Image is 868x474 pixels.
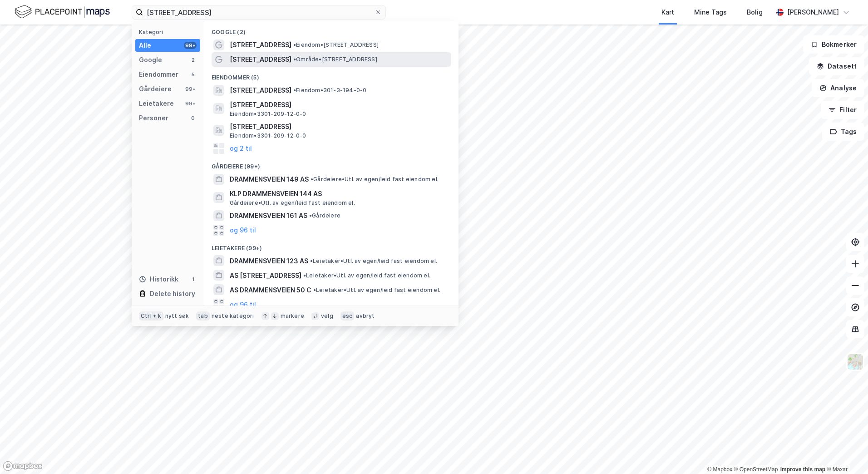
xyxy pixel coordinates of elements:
[293,56,377,63] span: Område • [STREET_ADDRESS]
[707,466,732,473] a: Mapbox
[139,98,174,109] div: Leietakere
[303,272,306,279] span: •
[230,54,291,65] span: [STREET_ADDRESS]
[189,276,197,283] div: 1
[230,270,301,281] span: AS [STREET_ADDRESS]
[230,299,256,310] button: og 96 til
[230,99,448,110] span: [STREET_ADDRESS]
[812,79,864,97] button: Analyse
[204,156,459,172] div: Gårdeiere (99+)
[204,21,459,38] div: Google (2)
[139,29,200,35] div: Kategori
[139,84,172,94] div: Gårdeiere
[293,87,296,94] span: •
[204,237,459,254] div: Leietakere (99+)
[139,40,151,51] div: Alle
[212,312,254,320] div: neste kategori
[303,272,430,279] span: Leietaker • Utl. av egen/leid fast eiendom el.
[661,7,674,18] div: Kart
[309,212,340,219] span: Gårdeiere
[15,4,110,20] img: logo.f888ab2527a4732fd821a326f86c7f29.svg
[293,41,296,48] span: •
[310,257,437,265] span: Leietaker • Utl. av egen/leid fast eiendom el.
[281,312,304,320] div: markere
[189,56,197,64] div: 2
[823,430,868,474] div: Kontrollprogram for chat
[694,7,727,18] div: Mine Tags
[230,39,291,50] span: [STREET_ADDRESS]
[310,257,313,264] span: •
[230,188,448,199] span: KLP DRAMMENSVEIEN 144 AS
[230,225,256,236] button: og 96 til
[340,311,355,321] div: esc
[143,5,375,19] input: Søk på adresse, matrikkel, gårdeiere, leietakere eller personer
[293,87,366,94] span: Eiendom • 301-3-194-0-0
[139,54,162,65] div: Google
[189,71,197,78] div: 5
[184,42,197,49] div: 99+
[803,35,864,54] button: Bokmerker
[165,312,189,320] div: nytt søk
[356,312,375,320] div: avbryt
[822,123,864,141] button: Tags
[311,176,313,183] span: •
[293,41,379,49] span: Eiendom • [STREET_ADDRESS]
[230,143,252,154] button: og 2 til
[3,461,43,471] a: Mapbox homepage
[847,353,864,370] img: Z
[230,210,307,221] span: DRAMMENSVEIEN 161 AS
[321,312,333,320] div: velg
[196,311,210,321] div: tab
[734,466,778,473] a: OpenStreetMap
[150,288,195,299] div: Delete history
[313,286,440,294] span: Leietaker • Utl. av egen/leid fast eiendom el.
[787,7,839,18] div: [PERSON_NAME]
[230,174,309,185] span: DRAMMENSVEIEN 149 AS
[139,69,178,80] div: Eiendommer
[184,100,197,107] div: 99+
[311,176,439,183] span: Gårdeiere • Utl. av egen/leid fast eiendom el.
[139,113,168,123] div: Personer
[809,57,864,75] button: Datasett
[189,114,197,122] div: 0
[230,285,311,296] span: AS DRAMMENSVEIEN 50 C
[184,85,197,93] div: 99+
[293,56,296,63] span: •
[230,132,306,139] span: Eiendom • 3301-209-12-0-0
[230,110,306,118] span: Eiendom • 3301-209-12-0-0
[780,466,825,473] a: Improve this map
[309,212,312,219] span: •
[139,274,178,285] div: Historikk
[230,85,291,96] span: [STREET_ADDRESS]
[823,430,868,474] iframe: Chat Widget
[747,7,763,18] div: Bolig
[230,199,355,207] span: Gårdeiere • Utl. av egen/leid fast eiendom el.
[204,67,459,83] div: Eiendommer (5)
[821,101,864,119] button: Filter
[313,286,316,293] span: •
[139,311,163,321] div: Ctrl + k
[230,256,308,267] span: DRAMMENSVEIEN 123 AS
[230,121,448,132] span: [STREET_ADDRESS]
